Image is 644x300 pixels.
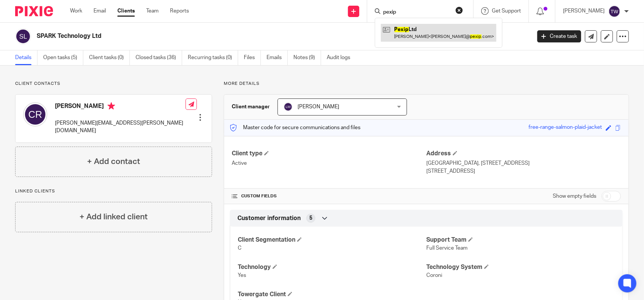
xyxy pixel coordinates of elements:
[224,81,629,87] p: More details
[37,32,428,40] h2: SPARK Technology Ltd
[426,245,468,251] span: Full Service Team
[238,245,242,251] span: C
[426,236,615,244] h4: Support Team
[87,156,140,167] h4: + Add contact
[327,50,356,65] a: Audit logs
[232,193,426,199] h4: CUSTOM FIELDS
[136,50,182,65] a: Closed tasks (36)
[244,50,261,65] a: Files
[15,6,53,16] img: Pixie
[563,7,605,15] p: [PERSON_NAME]
[23,102,47,127] img: svg%3E
[426,159,621,167] p: [GEOGRAPHIC_DATA], [STREET_ADDRESS]
[15,81,212,87] p: Client contacts
[382,9,451,16] input: Search
[15,50,37,65] a: Details
[238,273,246,278] span: Yes
[492,8,521,14] span: Get Support
[298,104,339,109] span: [PERSON_NAME]
[108,102,115,110] i: Primary
[426,273,442,278] span: Coroni
[455,6,463,14] button: Clear
[80,211,148,223] h4: + Add linked client
[537,30,581,42] a: Create task
[15,28,31,44] img: svg%3E
[293,50,321,65] a: Notes (9)
[232,103,270,111] h3: Client manager
[267,50,288,65] a: Emails
[43,50,83,65] a: Open tasks (5)
[188,50,238,65] a: Recurring tasks (0)
[146,7,159,15] a: Team
[553,192,596,200] label: Show empty fields
[94,7,106,15] a: Email
[238,263,426,271] h4: Technology
[232,159,426,167] p: Active
[15,188,212,194] p: Linked clients
[170,7,189,15] a: Reports
[89,50,130,65] a: Client tasks (0)
[237,214,301,222] span: Customer information
[70,7,82,15] a: Work
[529,123,602,132] div: free-range-salmon-plaid-jacket
[55,102,186,112] h4: [PERSON_NAME]
[426,167,621,175] p: [STREET_ADDRESS]
[230,124,360,131] p: Master code for secure communications and files
[309,214,312,222] span: 5
[284,102,293,111] img: svg%3E
[238,291,426,298] h4: Towergate Client
[608,5,621,17] img: svg%3E
[426,150,621,158] h4: Address
[55,119,186,135] p: [PERSON_NAME][EMAIL_ADDRESS][PERSON_NAME][DOMAIN_NAME]
[426,263,615,271] h4: Technology System
[232,150,426,158] h4: Client type
[238,236,426,244] h4: Client Segmentation
[117,7,135,15] a: Clients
